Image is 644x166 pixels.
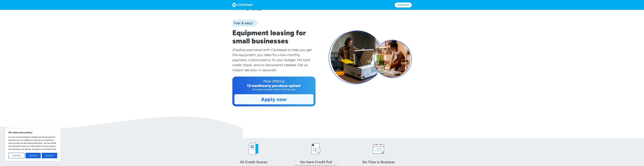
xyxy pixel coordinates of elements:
div: Fast & easy! [232,20,253,26]
img: credit icon [309,141,324,156]
div: xTool [232,48,240,52]
span: Our site uses technologies to analyze and record activity for purposes such as compliance to impr... [8,136,57,150]
div: We value your privacy [5,128,61,161]
div: No Hard Credit Pull [298,159,334,164]
button: Reject All [26,153,41,158]
div: has partnered with Clicklease to help you get the equipment you need for a low monthly payment, c... [232,48,312,72]
div: 12 month [247,84,263,88]
div: Now offering [234,79,313,84]
p: We value your privacy [8,131,57,134]
button: Accept All [42,153,57,158]
div: early purchase option! [263,84,301,88]
img: calendar icon [371,141,386,156]
h1: Equipment leasing for small businesses [232,29,315,45]
img: welcome icon [246,141,261,156]
a: Get Started [395,3,412,7]
a: Apply now [235,94,313,104]
div: Purchase outright within the first year [234,88,313,91]
button: Customize [8,153,25,158]
img: Logo [232,3,253,7]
